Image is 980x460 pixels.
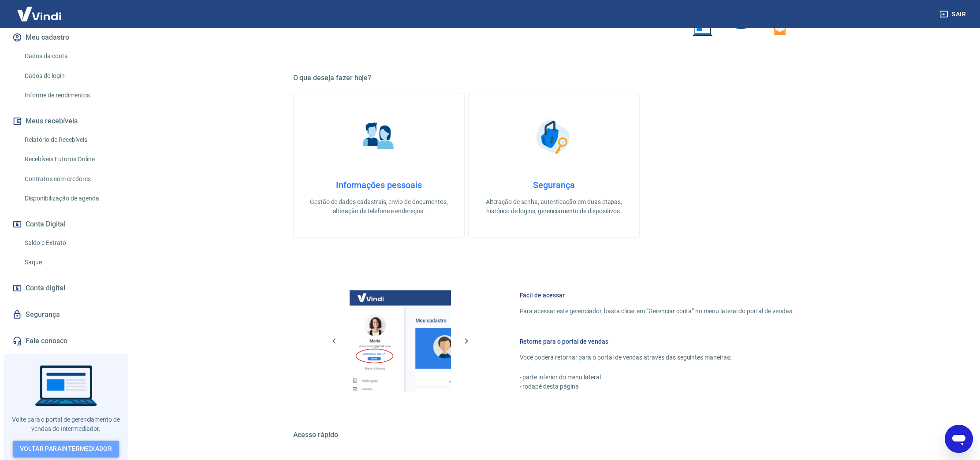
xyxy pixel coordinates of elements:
[11,111,121,131] button: Meus recebíveis
[21,86,121,104] a: Informe de rendimentos
[21,47,121,65] a: Dados da conta
[520,291,794,300] h6: Fácil de acessar
[520,353,794,362] p: Você poderá retornar para o portal de vendas através das seguintes maneiras:
[350,290,451,392] img: Imagem da dashboard mostrando o botão de gerenciar conta na sidebar no lado esquerdo
[357,115,401,159] img: Informações pessoais
[11,215,121,234] button: Conta Digital
[293,74,815,82] h5: O que deseja fazer hoje?
[21,131,121,149] a: Relatório de Recebíveis
[520,337,794,346] h6: Retorne para o portal de vendas
[11,0,68,27] img: Vindi
[13,441,119,457] a: Voltar paraIntermediador
[532,115,576,159] img: Segurança
[293,430,815,439] h5: Acesso rápido
[26,282,65,294] span: Conta digital
[21,67,121,85] a: Dados de login
[21,253,121,271] a: Saque
[21,189,121,208] a: Disponibilização de agenda
[468,93,640,237] a: SegurançaSegurançaAlteração de senha, autenticação em duas etapas, histórico de logins, gerenciam...
[520,373,794,382] p: - parte inferior do menu lateral
[11,28,121,47] button: Meu cadastro
[308,197,450,216] p: Gestão de dados cadastrais, envio de documentos, alteração de telefone e endereços.
[21,234,121,252] a: Saldo e Extrato
[21,150,121,168] a: Recebíveis Futuros Online
[483,197,625,216] p: Alteração de senha, autenticação em duas etapas, histórico de logins, gerenciamento de dispositivos.
[308,180,450,190] h4: Informações pessoais
[945,425,973,453] iframe: Botão para abrir a janela de mensagens, conversa em andamento
[520,307,794,316] p: Para acessar este gerenciador, basta clicar em “Gerenciar conta” no menu lateral do portal de ven...
[293,93,465,237] a: Informações pessoaisInformações pessoaisGestão de dados cadastrais, envio de documentos, alteraçã...
[11,278,121,298] a: Conta digital
[483,180,625,190] h4: Segurança
[21,170,121,188] a: Contratos com credores
[11,331,121,351] a: Fale conosco
[11,305,121,324] a: Segurança
[520,382,794,391] p: - rodapé desta página
[938,6,969,22] button: Sair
